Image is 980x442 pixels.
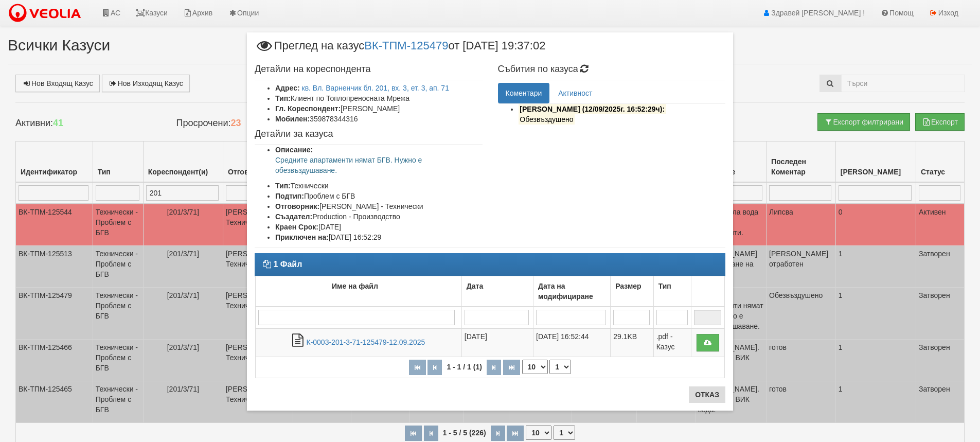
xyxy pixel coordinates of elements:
td: [DATE] 16:52:44 [533,328,611,357]
h4: Детайли за казуса [255,129,483,139]
b: Отговорник: [275,202,319,210]
li: Production - Производство [275,211,483,222]
a: Коментари [498,83,550,103]
b: Име на файл [332,282,378,290]
td: 29.1KB [611,328,653,357]
b: Дата [467,282,483,290]
p: Средните апартаменти нямат БГВ. Нужно е обезвъздушаване. [275,155,483,175]
b: Описание: [275,146,313,154]
li: Клиент по Топлопреносната Мрежа [275,93,483,103]
b: Създател: [275,213,312,221]
button: Отказ [689,386,725,403]
li: Изпратено до кореспондента [519,104,726,125]
td: Размер: No sort applied, activate to apply an ascending sort [611,276,653,307]
b: Подтип: [275,192,304,200]
button: Първа страница [409,360,426,375]
a: кв. Вл. Варненчик бл. 201, вх. 3, ет. 3, ап. 71 [302,84,449,92]
b: Гл. Кореспондент: [275,104,341,113]
span: 1 - 1 / 1 (1) [444,363,484,371]
tr: К-0003-201-3-71-125479-12.09.2025.pdf - Казус [256,328,725,357]
li: [DATE] [275,222,483,232]
b: Мобилен: [275,115,310,123]
mark: [PERSON_NAME] (12/09/2025г. 16:52:29ч): [519,103,666,115]
b: Краен Срок: [275,223,318,231]
span: Преглед на казус от [DATE] 19:37:02 [255,40,545,59]
li: Технически [275,181,483,191]
b: Адрес: [275,84,300,92]
td: Дата: No sort applied, activate to apply an ascending sort [461,276,533,307]
a: Активност [550,83,600,103]
h4: Събития по казуса [498,64,726,75]
b: Тип: [275,182,291,190]
td: Дата на модифициране: No sort applied, activate to apply an ascending sort [533,276,611,307]
li: [PERSON_NAME] [275,103,483,114]
b: Тип: [275,94,291,102]
td: [DATE] [461,328,533,357]
b: Размер [615,282,641,290]
td: Име на файл: No sort applied, activate to apply an ascending sort [256,276,462,307]
mark: Обезвъздушено [519,114,575,125]
td: .pdf - Казус [653,328,691,357]
b: Тип [658,282,671,290]
strong: 1 Файл [273,260,302,269]
h4: Детайли на кореспондента [255,64,483,75]
a: ВК-ТПМ-125479 [364,39,448,51]
td: Тип: No sort applied, activate to apply an ascending sort [653,276,691,307]
td: : No sort applied, activate to apply an ascending sort [691,276,724,307]
button: Следваща страница [487,360,501,375]
a: К-0003-201-3-71-125479-12.09.2025 [306,338,425,346]
li: Проблем с БГВ [275,191,483,201]
select: Брой редове на страница [522,360,548,374]
li: 359878344316 [275,114,483,124]
b: Приключен на: [275,233,329,241]
button: Предишна страница [427,360,442,375]
button: Последна страница [503,360,520,375]
select: Страница номер [549,360,571,374]
li: [PERSON_NAME] - Технически [275,201,483,211]
li: [DATE] 16:52:29 [275,232,483,242]
b: Дата на модифициране [538,282,593,300]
